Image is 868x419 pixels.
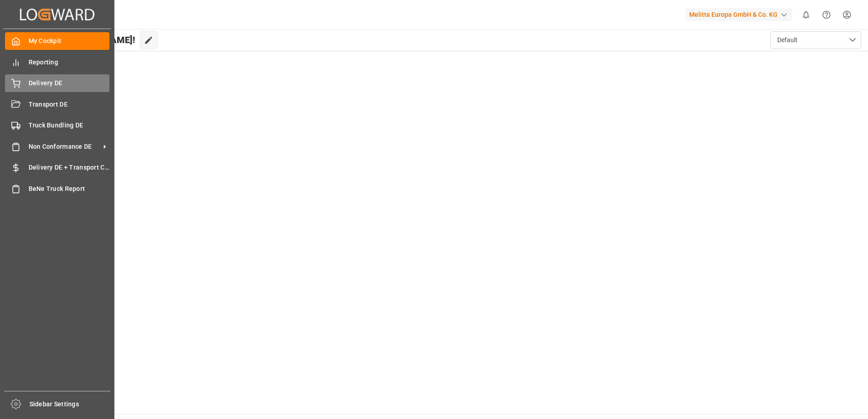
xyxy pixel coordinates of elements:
[777,35,798,45] span: Default
[816,5,837,25] button: Help Center
[5,32,109,50] a: My Cockpit
[29,121,110,130] span: Truck Bundling DE
[5,53,109,71] a: Reporting
[38,31,135,49] span: Hello [PERSON_NAME]!
[29,100,110,109] span: Transport DE
[770,31,861,49] button: open menu
[5,95,109,113] a: Transport DE
[29,58,110,67] span: Reporting
[29,163,110,172] span: Delivery DE + Transport Cost
[686,8,792,21] div: Melitta Europa GmbH & Co. KG
[686,6,796,23] button: Melitta Europa GmbH & Co. KG
[30,400,111,409] span: Sidebar Settings
[5,159,109,176] a: Delivery DE + Transport Cost
[29,36,110,46] span: My Cockpit
[29,142,100,151] span: Non Conformance DE
[29,78,110,88] span: Delivery DE
[29,184,110,194] span: BeNe Truck Report
[5,117,109,134] a: Truck Bundling DE
[5,180,109,197] a: BeNe Truck Report
[796,5,816,25] button: show 0 new notifications
[5,74,109,92] a: Delivery DE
